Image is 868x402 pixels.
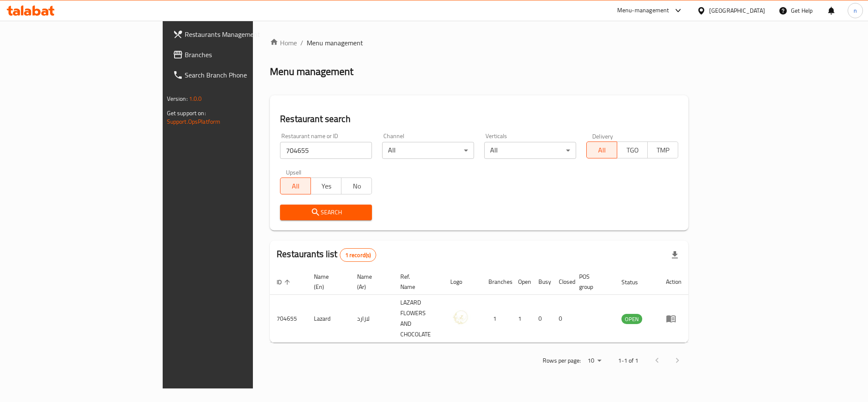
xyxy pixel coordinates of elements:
span: Ref. Name [400,272,433,292]
button: Search [280,205,372,220]
td: LAZARD FLOWERS AND CHOCOLATE [394,295,444,343]
span: Search [287,207,365,218]
span: TMP [651,144,675,156]
p: Rows per page: [543,355,581,366]
span: Yes [314,180,338,192]
td: 1 [511,295,532,343]
h2: Menu management [270,65,353,78]
a: Branches [166,44,308,65]
div: Rows per page: [584,355,605,367]
span: Get support on: [167,108,206,119]
h2: Restaurants list [277,248,376,262]
th: Logo [444,269,482,295]
div: All [484,142,576,159]
th: Open [511,269,532,295]
div: [GEOGRAPHIC_DATA] [709,6,765,15]
th: Closed [552,269,572,295]
td: Lazard [307,295,350,343]
p: 1-1 of 1 [618,355,638,366]
nav: breadcrumb [270,38,688,48]
a: Restaurants Management [166,24,308,44]
div: Total records count [340,248,377,262]
span: Version: [167,93,188,104]
td: 0 [552,295,572,343]
h2: Restaurant search [280,113,678,125]
button: TMP [647,141,678,158]
button: All [586,141,617,158]
span: Name (Ar) [357,272,383,292]
table: enhanced table [270,269,688,343]
span: TGO [621,144,644,156]
img: Lazard [450,306,471,327]
span: No [345,180,369,192]
div: All [382,142,474,159]
span: Status [621,277,649,287]
span: 1 record(s) [340,251,376,259]
span: ID [277,277,293,287]
span: Search Branch Phone [185,70,301,80]
span: OPEN [621,314,642,324]
button: Yes [311,177,341,194]
span: Menu management [307,38,363,48]
span: All [284,180,308,192]
input: Search for restaurant name or ID.. [280,142,372,159]
td: 1 [482,295,511,343]
button: TGO [617,141,648,158]
button: No [341,177,372,194]
th: Busy [532,269,552,295]
a: Search Branch Phone [166,65,308,85]
div: Export file [665,245,685,265]
td: لازارد [350,295,394,343]
span: All [590,144,614,156]
button: All [280,177,311,194]
label: Upsell [286,169,302,175]
div: Menu [666,313,682,324]
span: Name (En) [314,272,340,292]
th: Branches [482,269,511,295]
div: OPEN [621,314,642,324]
a: Support.OpsPlatform [167,116,221,127]
div: Menu-management [617,6,669,16]
span: Branches [185,50,301,60]
td: 0 [532,295,552,343]
span: 1.0.0 [189,93,202,104]
span: POS group [579,272,605,292]
label: Delivery [592,133,613,139]
th: Action [659,269,688,295]
span: n [854,6,857,15]
span: Restaurants Management [185,29,301,39]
